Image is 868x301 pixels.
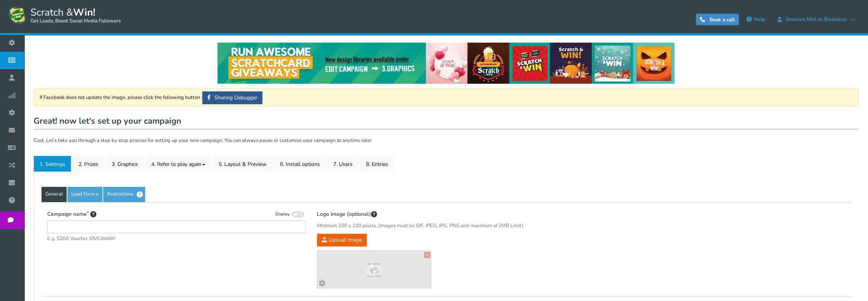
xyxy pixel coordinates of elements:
[360,156,394,172] a: 8. Entries
[103,187,145,202] a: Restrictions
[753,16,765,23] span: Help
[27,6,121,25] span: Scratch &
[274,156,326,172] a: 6. Install options
[34,137,858,145] p: Cool. Let's take you through a step by step process for setting up your new campaign. You can alw...
[106,156,144,172] a: 3. Graphics
[743,13,769,25] a: Help
[145,156,211,172] a: 4. Refer to play again
[67,187,102,202] a: Lead Form
[217,43,675,84] img: festival-poster-2020.webp
[202,91,262,104] a: Sharing Debugger
[213,156,273,172] a: 5. Layout & Preview
[34,114,858,129] h1: Great! now let's set up your campaign
[275,212,290,217] span: Display
[34,88,858,107] div: If Facebook does not update the image, please click the following button :
[34,156,71,172] a: 1. Settings
[73,6,95,19] strong: Win!
[47,235,305,243] span: E.g. $200 Voucher GIVEAWAY!
[317,222,575,230] span: Minimum 100 x 100 pixels. (Images must be GIF, JPEG, JPG, PNG and maximum of 2MB Limit).
[42,187,67,202] a: General
[710,16,735,23] span: Book a call
[90,210,96,219] span: Tip: Choose a title that will attract more entries. For example: “Scratch & win a bracelet” will ...
[782,16,850,22] span: Groeien met je Business
[371,210,377,219] span: This image will be displayed on top of your contest screen. You can upload & preview different im...
[317,210,377,218] label: Logo image (optional)
[8,6,27,25] img: Scratch and Win
[327,156,359,172] a: 7. Users
[424,252,430,258] a: X
[696,14,739,25] a: Book a call
[8,6,121,25] a: Scratch &Win! Get Leads, Boost Social Media Followers
[72,156,104,172] a: 2. Prizes
[30,18,121,24] small: Get Leads, Boost Social Media Followers
[47,210,96,218] label: Campaign name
